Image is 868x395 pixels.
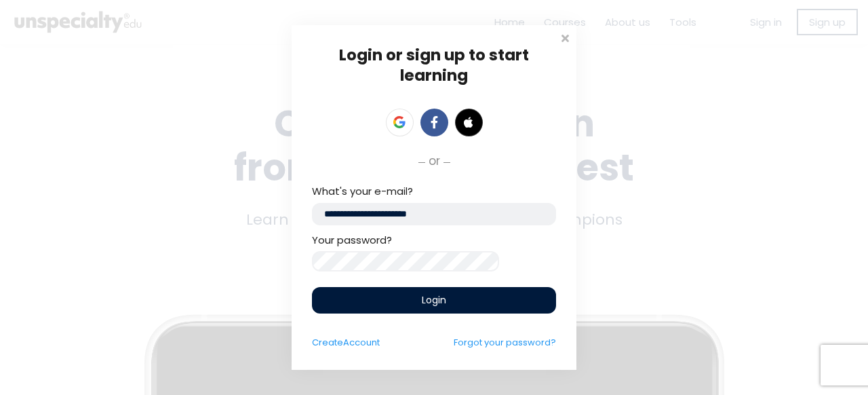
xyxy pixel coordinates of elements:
[339,44,529,86] span: Login or sign up to start learning
[312,336,380,349] a: CreateAccount
[422,293,446,307] span: Login
[429,152,440,170] span: or
[343,336,380,349] span: Account
[454,336,556,349] a: Forgot your password?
